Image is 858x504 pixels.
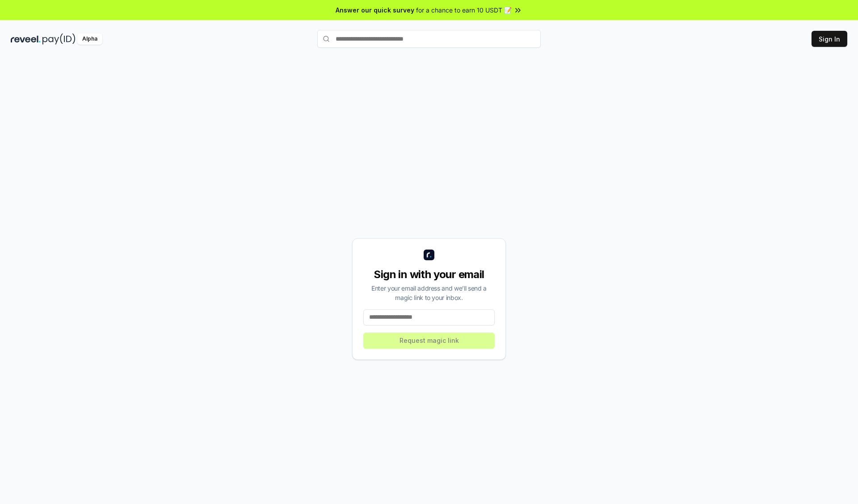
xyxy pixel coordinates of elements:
img: pay_id [42,33,76,45]
button: Sign In [812,31,847,47]
div: Alpha [77,33,102,45]
img: reveel_dark [11,33,41,45]
span: Answer our quick survey [336,5,414,15]
img: logo_small [424,250,434,260]
span: for a chance to earn 10 USDT 📝 [416,5,512,15]
div: Enter your email address and we’ll send a magic link to your inbox. [363,283,495,302]
div: Sign in with your email [363,267,495,282]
